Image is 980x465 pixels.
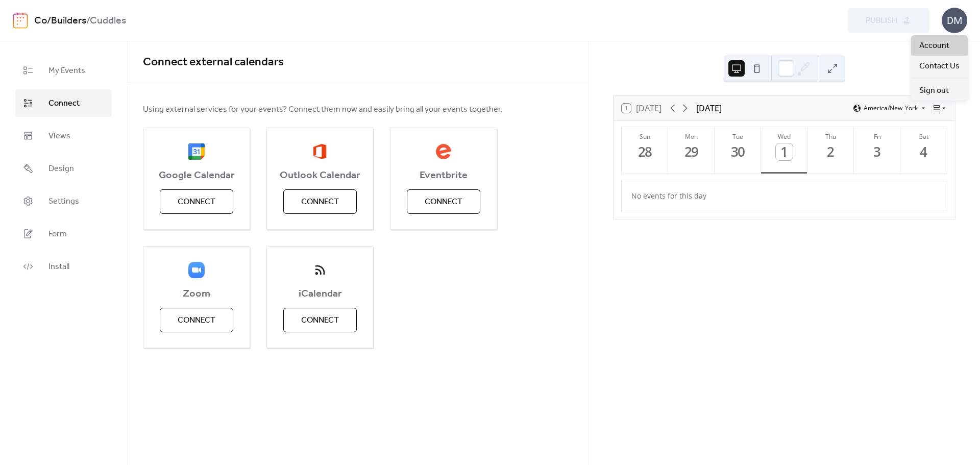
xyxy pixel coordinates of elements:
[48,195,79,208] span: Settings
[623,184,946,208] div: No events for this day
[718,132,758,141] div: Tue
[15,122,112,150] a: Views
[160,189,233,214] button: Connect
[86,11,90,31] b: /
[48,261,69,273] span: Install
[919,60,960,72] span: Contact Us
[15,89,112,117] a: Connect
[622,127,668,174] button: Sun28
[178,196,215,208] span: Connect
[15,187,112,215] a: Settings
[911,56,968,76] a: Contact Us
[15,220,112,248] a: Form
[911,35,968,56] a: Account
[696,102,722,114] div: [DATE]
[313,143,327,160] img: outlook
[807,127,854,174] button: Thu2
[48,97,80,110] span: Connect
[178,314,215,327] span: Connect
[822,143,839,160] div: 2
[915,143,932,160] div: 4
[34,11,86,31] a: Co/Builders
[390,169,497,182] span: Eventbrite
[143,169,250,182] span: Google Calendar
[869,143,886,160] div: 3
[435,143,452,160] img: eventbrite
[143,288,250,300] span: Zoom
[312,262,328,278] img: ical
[668,127,715,174] button: Mon29
[776,143,793,160] div: 1
[267,169,373,182] span: Outlook Calendar
[919,85,949,97] span: Sign out
[625,132,665,141] div: Sun
[425,196,462,208] span: Connect
[811,132,851,141] div: Thu
[729,143,746,160] div: 30
[48,163,74,175] span: Design
[683,143,700,160] div: 29
[13,12,28,29] img: logo
[715,127,761,174] button: Tue30
[188,262,205,278] img: zoom
[188,143,205,160] img: google
[857,132,897,141] div: Fri
[761,127,807,174] button: Wed1
[407,189,480,214] button: Connect
[283,189,357,214] button: Connect
[48,130,70,142] span: Views
[903,132,944,141] div: Sat
[15,155,112,182] a: Design
[301,314,339,327] span: Connect
[301,196,339,208] span: Connect
[919,40,949,52] span: Account
[90,11,126,31] b: Cuddles
[942,8,967,33] div: DM
[48,228,67,240] span: Form
[143,104,502,116] span: Using external services for your events? Connect them now and easily bring all your events together.
[636,143,653,160] div: 28
[671,132,712,141] div: Mon
[764,132,804,141] div: Wed
[15,253,112,280] a: Install
[267,288,373,300] span: iCalendar
[854,127,900,174] button: Fri3
[283,308,357,332] button: Connect
[900,127,947,174] button: Sat4
[864,105,918,111] span: America/New_York
[143,51,284,74] span: Connect external calendars
[48,65,85,77] span: My Events
[15,57,112,84] a: My Events
[160,308,233,332] button: Connect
